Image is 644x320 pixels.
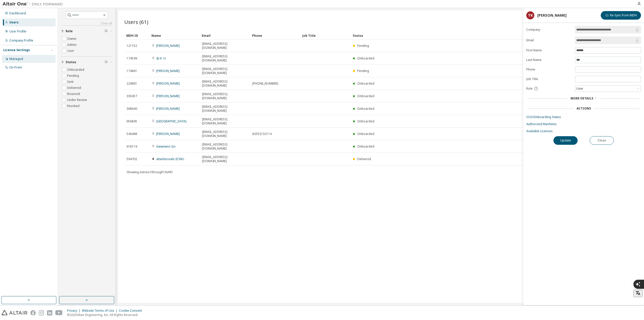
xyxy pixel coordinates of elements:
[202,80,248,88] span: [EMAIL_ADDRESS][DOMAIN_NAME]
[156,44,180,48] a: [PERSON_NAME]
[127,145,137,149] span: 618119
[127,94,137,98] span: 393457
[302,31,349,40] div: Job Title
[127,56,137,60] span: 174549
[82,309,119,313] div: Website Terms of Use
[119,309,145,313] div: Cookie Consent
[357,106,374,111] span: Onboarded
[202,130,248,138] span: [EMAIL_ADDRESS][DOMAIN_NAME]
[577,106,591,111] div: Actions
[67,67,85,73] label: Onboarded
[252,31,298,40] div: Phone
[127,119,137,123] span: 656845
[357,44,369,48] span: Pending
[526,48,572,52] label: First Name
[553,136,578,145] button: Update
[9,39,33,43] div: Company Profile
[526,58,572,62] label: Last Name
[67,85,82,91] label: Delivered
[156,69,180,73] a: [PERSON_NAME]
[55,310,63,315] img: youtube.svg
[47,310,52,315] img: linkedin.svg
[537,13,567,17] div: [PERSON_NAME]
[202,143,248,151] span: [EMAIL_ADDRESS][DOMAIN_NAME]
[67,97,88,103] label: Under Review
[9,29,26,33] div: User Profile
[156,144,176,149] a: Gwanwoo Go
[67,42,77,48] label: Admin
[30,310,36,315] img: facebook.svg
[67,36,78,42] label: Owner
[156,94,180,98] a: [PERSON_NAME]
[9,11,26,15] div: Dashboard
[127,157,137,161] span: 594702
[105,29,108,33] span: Clear filter
[202,105,248,113] span: [EMAIL_ADDRESS][DOMAIN_NAME]
[127,82,137,86] span: 229801
[202,117,248,125] span: [EMAIL_ADDRESS][DOMAIN_NAME]
[127,107,137,111] span: 368640
[105,60,108,64] span: Clear filter
[127,44,137,48] span: 121152
[127,170,173,174] span: Showing entries 1 through 10 of 61
[357,81,374,86] span: Onboarded
[156,56,166,60] a: 동우 이
[590,136,614,145] button: Close
[127,69,137,73] span: 174861
[124,18,148,25] span: Users (61)
[357,56,374,60] span: Onboarded
[156,106,180,111] a: [PERSON_NAME]
[9,57,23,61] div: Managed
[526,67,572,72] label: Phone
[357,157,371,161] span: Delivered
[9,65,22,69] div: On Prem
[353,31,609,40] div: Status
[66,29,73,33] span: Role
[156,157,184,161] a: altairkorealic ECWU
[526,77,572,81] label: Job Title
[39,310,44,315] img: instagram.svg
[202,31,248,40] div: Email
[526,87,533,91] span: Role
[357,144,374,149] span: Onboarded
[66,60,76,64] span: Status
[526,38,572,42] label: Email
[202,92,248,100] span: [EMAIL_ADDRESS][DOMAIN_NAME]
[9,20,19,24] div: Users
[526,28,572,32] label: Company
[252,82,278,86] span: [PHONE_NUMBER]
[156,81,180,86] a: [PERSON_NAME]
[67,73,80,79] label: Pending
[61,26,112,37] button: Role
[202,155,248,163] span: [EMAIL_ADDRESS][DOMAIN_NAME]
[357,69,369,73] span: Pending
[156,132,180,136] a: [PERSON_NAME]
[156,119,186,123] a: [GEOGRAPHIC_DATA]
[67,309,82,313] div: Privacy
[61,21,112,25] a: Clear all
[526,11,534,19] div: TK
[576,86,584,91] div: User
[202,67,248,75] span: [EMAIL_ADDRESS][DOMAIN_NAME]
[357,94,374,98] span: Onboarded
[357,132,374,136] span: Onboarded
[202,54,248,62] span: [EMAIL_ADDRESS][DOMAIN_NAME]
[61,57,112,68] button: Status
[526,129,641,133] a: Available Licenses
[601,11,641,20] button: Re-Sync from MDH
[67,103,80,109] label: Revoked
[575,86,641,92] div: User
[67,91,81,97] label: Bounced
[202,42,248,50] span: [EMAIL_ADDRESS][DOMAIN_NAME]
[3,2,65,7] img: Altair One
[526,115,641,119] a: SSO/Onboarding Status
[127,132,137,136] span: 546468
[526,122,641,126] a: Authorized Machines
[151,31,198,40] div: Name
[67,79,74,85] label: Sent
[357,119,374,123] span: Onboarded
[126,31,147,40] div: MDH ID
[2,310,27,315] img: altair_logo.svg
[571,96,593,100] span: More Details
[67,48,75,54] label: User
